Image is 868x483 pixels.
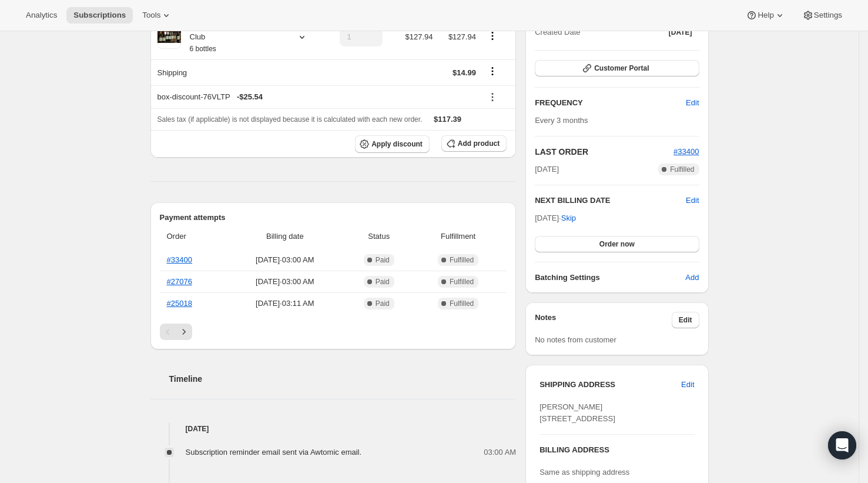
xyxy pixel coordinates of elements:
[160,212,507,224] h2: Payment attempts
[229,298,341,309] span: [DATE] · 03:11 AM
[355,135,430,153] button: Apply discount
[535,60,699,76] button: Customer Portal
[674,375,701,394] button: Edit
[594,64,649,73] span: Customer Portal
[535,146,673,158] h2: LAST ORDER
[441,135,507,152] button: Add product
[176,324,192,340] button: Next
[739,7,792,24] button: Help
[535,97,686,109] h2: FREQUENCY
[142,11,160,20] span: Tools
[686,97,699,109] span: Edit
[758,11,773,20] span: Help
[434,115,461,124] span: $117.39
[450,299,474,308] span: Fulfilled
[679,94,706,112] button: Edit
[535,26,580,38] span: Created Date
[679,315,692,325] span: Edit
[19,7,64,24] button: Analytics
[539,379,681,391] h3: SHIPPING ADDRESS
[670,165,694,174] span: Fulfilled
[405,32,433,41] span: $127.94
[535,236,699,252] button: Order now
[157,91,476,103] div: box-discount-76VLTP
[662,24,699,41] button: [DATE]
[66,7,133,24] button: Subscriptions
[535,312,672,328] h3: Notes
[150,423,517,435] h4: [DATE]
[483,65,502,78] button: Shipping actions
[484,447,516,458] span: 03:00 AM
[181,19,287,55] div: [PERSON_NAME] Wine Club
[186,448,362,457] span: Subscription reminder email sent via Awtomic email.
[539,468,629,477] span: Same as shipping address
[686,195,699,206] button: Edit
[672,312,699,328] button: Edit
[673,147,699,156] a: #33400
[458,139,500,148] span: Add product
[448,32,476,41] span: $127.94
[539,402,615,423] span: [PERSON_NAME] [STREET_ADDRESS]
[673,146,699,158] button: #33400
[554,209,583,228] button: Skip
[371,139,423,149] span: Apply discount
[685,272,699,284] span: Add
[539,444,694,456] h3: BILLING ADDRESS
[828,431,856,459] div: Open Intercom Messenger
[535,195,686,206] h2: NEXT BILLING DATE
[450,277,474,287] span: Fulfilled
[535,164,559,175] span: [DATE]
[376,255,390,265] span: Paid
[814,11,842,20] span: Settings
[167,277,192,286] a: #27076
[348,231,410,242] span: Status
[167,255,192,264] a: #33400
[483,29,502,42] button: Product actions
[169,373,517,385] h2: Timeline
[157,115,423,124] span: Sales tax (if applicable) is not displayed because it is calculated with each new order.
[376,299,390,308] span: Paid
[229,276,341,288] span: [DATE] · 03:00 AM
[453,68,476,77] span: $14.99
[535,272,685,284] h6: Batching Settings
[561,212,576,224] span: Skip
[167,299,192,308] a: #25018
[599,239,635,249] span: Order now
[73,11,126,20] span: Subscriptions
[237,91,263,103] span: - $25.54
[535,335,616,344] span: No notes from customer
[681,379,694,391] span: Edit
[535,214,576,222] span: [DATE] ·
[669,28,692,37] span: [DATE]
[450,255,474,265] span: Fulfilled
[417,231,500,242] span: Fulfillment
[678,268,706,287] button: Add
[190,45,216,53] small: 6 bottles
[160,324,507,340] nav: Pagination
[376,277,390,287] span: Paid
[160,224,226,249] th: Order
[795,7,849,24] button: Settings
[150,59,324,85] th: Shipping
[135,7,179,24] button: Tools
[535,116,588,125] span: Every 3 months
[229,254,341,266] span: [DATE] · 03:00 AM
[229,231,341,242] span: Billing date
[26,11,57,20] span: Analytics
